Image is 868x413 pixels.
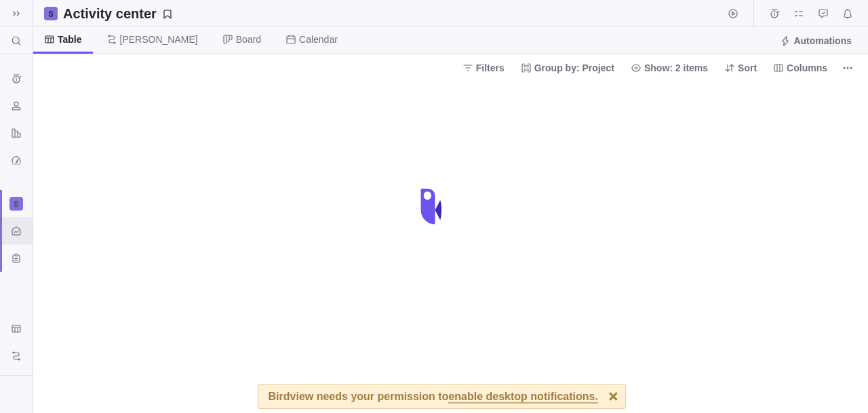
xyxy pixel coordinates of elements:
[269,384,598,408] div: Birdview needs your permission to
[58,33,82,46] span: Table
[63,4,157,23] h2: Activity center
[838,10,857,21] a: Notifications
[765,4,784,23] span: Time logs
[8,387,24,403] div: test mo
[448,391,597,403] span: enable desktop notifications.
[768,58,833,77] span: Columns
[407,179,461,234] div: loading
[774,31,857,50] span: Automations
[838,58,857,77] span: More actions
[644,61,708,75] span: Show: 2 items
[814,4,833,23] span: Approval requests
[534,61,614,75] span: Group by: Project
[299,33,338,46] span: Calendar
[457,58,510,77] span: Filters
[793,34,852,48] span: Automations
[236,33,261,46] span: Board
[789,10,808,21] a: My assignments
[515,58,620,77] span: Group by: Project
[814,10,833,21] a: Approval requests
[789,4,808,23] span: My assignments
[765,10,784,21] a: Time logs
[738,61,757,75] span: Sort
[787,61,827,75] span: Columns
[838,4,857,23] span: Notifications
[120,33,198,46] span: [PERSON_NAME]
[58,4,178,23] span: Save your current layout and filters as a View
[719,58,762,77] span: Sort
[476,61,505,75] span: Filters
[724,4,743,23] span: Start timer
[625,58,713,77] span: Show: 2 items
